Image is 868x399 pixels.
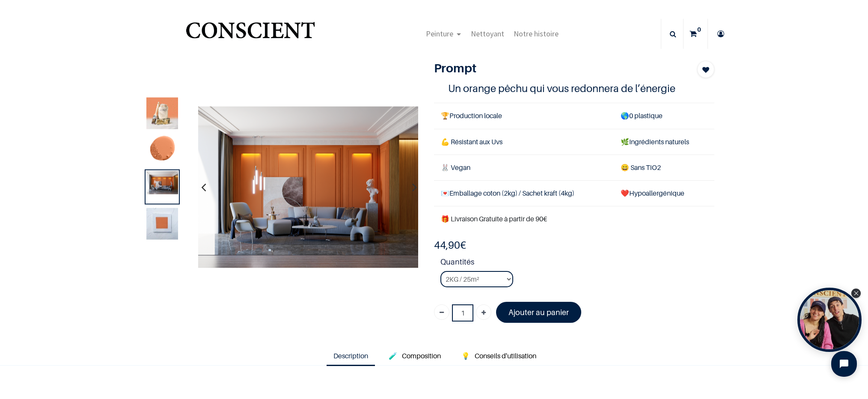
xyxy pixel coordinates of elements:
[434,239,460,251] span: 44,90
[614,103,714,129] td: 0 plastique
[471,29,504,39] span: Nettoyant
[434,304,449,320] a: Supprimer
[184,17,316,51] img: Conscient
[621,137,629,146] span: 🌿
[434,180,614,206] td: Emballage coton (2kg) / Sachet kraft (4kg)
[146,134,178,166] img: Product image
[434,239,466,251] b: €
[695,25,703,34] sup: 0
[614,180,714,206] td: ❤️Hypoallergénique
[146,208,178,239] img: Product image
[476,304,491,320] a: Ajouter
[146,171,178,194] img: Product image
[389,351,397,360] span: 🧪
[684,19,707,49] a: 0
[198,106,419,268] img: Product image
[614,155,714,180] td: ans TiO2
[146,97,178,129] img: Product image
[797,288,862,352] div: Open Tolstoy widget
[426,29,453,39] span: Peinture
[440,256,714,271] strong: Quantités
[797,288,862,352] div: Open Tolstoy
[421,19,466,49] a: Peinture
[333,351,368,360] span: Description
[434,103,614,129] td: Production locale
[441,214,547,223] font: 🎁 Livraison Gratuite à partir de 90€
[508,308,569,317] font: Ajouter au panier
[702,65,709,75] span: Add to wishlist
[824,344,864,384] iframe: Tidio Chat
[697,61,714,78] button: Add to wishlist
[851,289,861,298] div: Close Tolstoy widget
[434,61,672,75] h1: Prompt
[441,163,470,172] span: 🐰 Vegan
[448,82,701,95] h4: Un orange pêchu qui vous redonnera de l’énergie
[614,129,714,155] td: Ingrédients naturels
[184,17,316,51] a: Logo of Conscient
[461,351,470,360] span: 💡
[441,189,449,197] span: 💌
[402,351,441,360] span: Composition
[475,351,536,360] span: Conseils d'utilisation
[496,302,581,323] a: Ajouter au panier
[441,111,449,120] span: 🏆
[441,137,502,146] span: 💪 Résistant aux Uvs
[621,163,634,172] span: 😄 S
[514,29,559,39] span: Notre histoire
[621,111,629,120] span: 🌎
[797,288,862,352] div: Tolstoy bubble widget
